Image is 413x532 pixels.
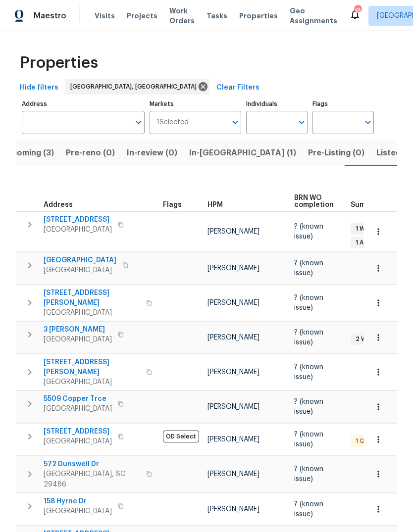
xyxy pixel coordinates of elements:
span: [GEOGRAPHIC_DATA] [44,404,112,414]
span: [GEOGRAPHIC_DATA] [44,265,116,275]
span: Upcoming (3) [1,146,54,160]
span: In-[GEOGRAPHIC_DATA] (1) [189,146,296,160]
span: Pre-reno (0) [66,146,115,160]
button: Clear Filters [212,79,263,97]
span: Properties [239,11,278,21]
span: [STREET_ADDRESS] [44,215,112,225]
span: [PERSON_NAME] [207,334,259,341]
label: Address [22,101,145,107]
span: 572 Dunswell Dr [44,459,140,469]
span: [PERSON_NAME] [207,299,259,306]
span: Geo Assignments [290,6,337,26]
div: 18 [354,6,361,16]
span: [GEOGRAPHIC_DATA], [GEOGRAPHIC_DATA] [70,82,201,92]
span: [GEOGRAPHIC_DATA] [44,225,112,235]
div: [GEOGRAPHIC_DATA], [GEOGRAPHIC_DATA] [65,79,209,95]
span: 1 Selected [156,118,189,127]
label: Individuals [246,101,308,107]
span: [GEOGRAPHIC_DATA] [44,436,112,446]
span: Maestro [34,11,66,21]
button: Hide filters [16,79,62,97]
span: [GEOGRAPHIC_DATA] [44,377,140,387]
span: 5509 Copper Trce [44,394,112,404]
span: [PERSON_NAME] [207,403,259,410]
span: [STREET_ADDRESS][PERSON_NAME] [44,288,140,308]
span: [GEOGRAPHIC_DATA], SC 29486 [44,469,140,489]
span: [PERSON_NAME] [207,506,259,513]
span: 158 Hyrne Dr [44,496,112,506]
span: BRN WO completion [294,194,334,208]
span: Properties [20,58,98,68]
span: Projects [127,11,157,21]
label: Flags [312,101,374,107]
span: [GEOGRAPHIC_DATA] [44,506,112,516]
span: ? (known issue) [294,223,323,240]
span: 3 [PERSON_NAME] [44,325,112,335]
span: ? (known issue) [294,398,323,415]
span: [PERSON_NAME] [207,369,259,376]
button: Open [228,115,242,129]
span: ? (known issue) [294,431,323,448]
span: 1 WIP [352,225,374,233]
span: [STREET_ADDRESS] [44,427,112,436]
span: [PERSON_NAME] [207,471,259,478]
span: [GEOGRAPHIC_DATA] [44,308,140,318]
span: 1 QC [352,437,373,445]
button: Open [361,115,375,129]
button: Open [132,115,146,129]
span: ? (known issue) [294,329,323,346]
span: ? (known issue) [294,260,323,277]
span: Tasks [206,12,227,19]
span: 2 WIP [352,335,375,343]
span: [GEOGRAPHIC_DATA] [44,255,116,265]
span: Address [44,201,73,208]
span: OD Select [163,431,199,442]
span: ? (known issue) [294,501,323,518]
span: Flags [163,201,182,208]
span: ? (known issue) [294,466,323,483]
span: [PERSON_NAME] [207,265,259,272]
span: [STREET_ADDRESS][PERSON_NAME] [44,357,140,377]
span: [PERSON_NAME] [207,436,259,443]
span: Hide filters [20,82,58,94]
label: Markets [150,101,242,107]
span: Summary [351,201,383,208]
span: HPM [207,201,223,208]
button: Open [295,115,309,129]
span: ? (known issue) [294,294,323,311]
span: [PERSON_NAME] [207,228,259,235]
span: Clear Filters [216,82,259,94]
span: [GEOGRAPHIC_DATA] [44,335,112,344]
span: Work Orders [169,6,195,26]
span: ? (known issue) [294,364,323,381]
span: 1 Accepted [352,239,393,247]
span: Visits [95,11,115,21]
span: Pre-Listing (0) [308,146,364,160]
span: In-review (0) [127,146,177,160]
